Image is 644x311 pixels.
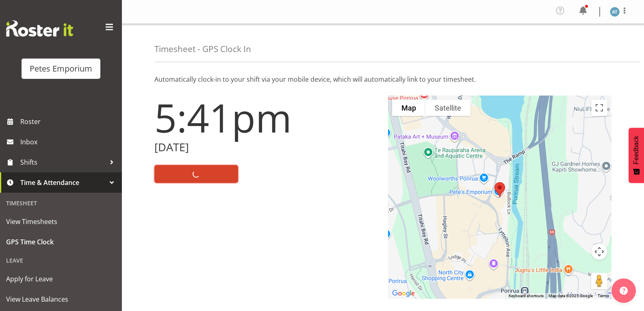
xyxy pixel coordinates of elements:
p: Automatically clock-in to your shift via your mobile device, which will automatically link to you... [154,74,611,84]
span: Time & Attendance [20,176,106,189]
span: Roster [20,115,118,128]
a: View Leave Balances [2,289,120,309]
img: alex-micheal-taniwha5364.jpg [610,7,620,17]
span: GPS Time Clock [6,236,116,248]
span: Shifts [20,156,106,168]
h2: [DATE] [154,141,378,154]
span: Map data ©2025 Google [549,294,593,298]
a: GPS Time Clock [2,232,120,252]
a: Terms (opens in new tab) [598,294,609,298]
button: Show street map [392,100,425,116]
button: Feedback - Show survey [629,128,644,183]
h1: 5:41pm [154,96,378,139]
div: Leave [2,252,120,269]
a: View Timesheets [2,211,120,232]
a: Apply for Leave [2,269,120,289]
img: Rosterit website logo [6,20,73,37]
div: Timesheet [2,195,120,211]
span: Feedback [633,136,640,164]
button: Map camera controls [591,244,607,260]
span: View Leave Balances [6,293,116,305]
div: Petes Emporium [30,63,92,75]
span: Apply for Leave [6,273,116,285]
h4: Timesheet - GPS Clock In [154,44,251,54]
a: Open this area in Google Maps (opens a new window) [390,288,417,299]
span: View Timesheets [6,215,116,228]
button: Keyboard shortcuts [509,293,544,299]
span: Inbox [20,136,118,148]
img: Google [390,288,417,299]
button: Show satellite imagery [425,100,471,116]
button: Drag Pegman onto the map to open Street View [591,273,607,289]
button: Toggle fullscreen view [591,100,607,116]
img: help-xxl-2.png [620,287,628,295]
